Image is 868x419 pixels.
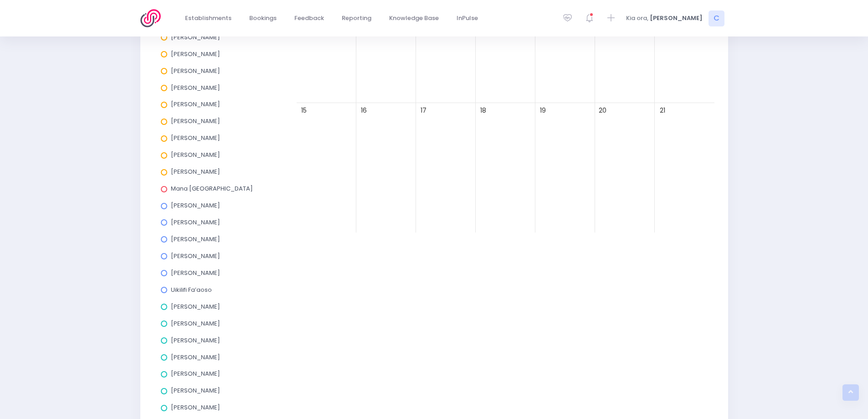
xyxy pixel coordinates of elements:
[287,10,332,27] a: Feedback
[626,14,648,23] span: Kia ora,
[457,14,478,23] span: InPulse
[242,10,284,27] a: Bookings
[656,104,668,117] span: 21
[171,403,220,412] span: [PERSON_NAME]
[171,33,220,41] span: [PERSON_NAME]
[171,67,220,75] span: [PERSON_NAME]
[171,302,220,311] span: [PERSON_NAME]
[171,235,220,243] span: [PERSON_NAME]
[171,252,220,260] span: [PERSON_NAME]
[171,369,220,378] span: [PERSON_NAME]
[178,10,239,27] a: Establishments
[382,10,447,27] a: Knowledge Base
[171,117,220,125] span: [PERSON_NAME]
[185,14,231,23] span: Establishments
[171,167,220,176] span: [PERSON_NAME]
[342,14,371,23] span: Reporting
[171,83,220,92] span: [PERSON_NAME]
[171,100,220,109] span: [PERSON_NAME]
[140,9,166,27] img: Logo
[171,319,220,328] span: [PERSON_NAME]
[171,150,220,159] span: [PERSON_NAME]
[449,10,486,27] a: InPulse
[389,14,439,23] span: Knowledge Base
[171,218,220,227] span: [PERSON_NAME]
[477,104,489,117] span: 18
[298,104,310,117] span: 15
[171,50,220,58] span: [PERSON_NAME]
[171,336,220,345] span: [PERSON_NAME]
[650,14,703,23] span: [PERSON_NAME]
[171,201,220,210] span: [PERSON_NAME]
[537,104,549,117] span: 19
[358,104,370,117] span: 16
[596,104,609,117] span: 20
[171,285,212,294] span: Uikilifi Fa’aoso
[417,104,430,117] span: 17
[171,353,220,362] span: [PERSON_NAME]
[171,184,253,193] span: Mana [GEOGRAPHIC_DATA]
[249,14,277,23] span: Bookings
[171,134,220,142] span: [PERSON_NAME]
[171,386,220,395] span: [PERSON_NAME]
[171,269,220,277] span: [PERSON_NAME]
[334,10,379,27] a: Reporting
[709,10,724,26] span: C
[294,14,324,23] span: Feedback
